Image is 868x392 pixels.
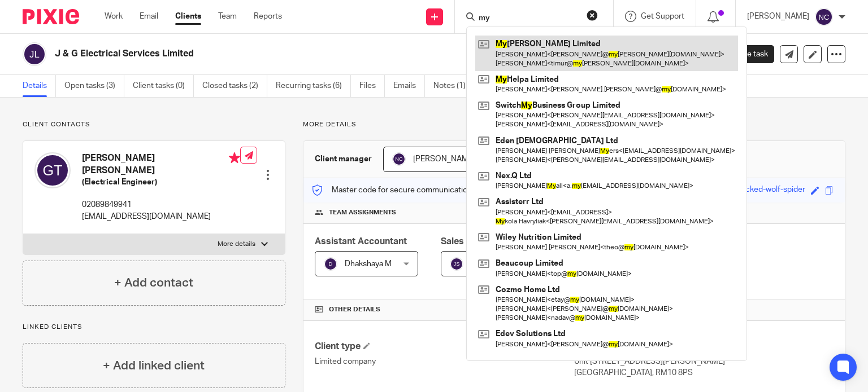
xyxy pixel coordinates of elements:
a: Details [23,75,56,97]
a: Work [105,11,123,22]
img: svg%3E [392,152,406,166]
a: Clients [175,11,201,22]
input: Search [478,14,579,24]
button: Clear [587,10,598,21]
p: [GEOGRAPHIC_DATA], RM10 8PS [574,367,834,378]
a: Reports [254,11,282,22]
h4: + Add contact [114,274,193,292]
h2: J & G Electrical Services Limited [55,48,565,60]
img: svg%3E [450,257,463,271]
span: Dhakshaya M [345,260,392,268]
a: Files [359,75,385,97]
p: Client contacts [23,120,285,129]
a: Open tasks (3) [64,75,124,97]
a: Team [218,11,237,22]
a: Emails [393,75,425,97]
a: Recurring tasks (6) [276,75,351,97]
p: Master code for secure communications and files [312,184,507,196]
p: More details [218,240,255,249]
p: 02089849941 [82,199,240,210]
p: Linked clients [23,323,285,332]
img: svg%3E [324,257,337,271]
img: svg%3E [23,42,46,66]
h4: Client type [315,341,574,353]
p: [EMAIL_ADDRESS][DOMAIN_NAME] [82,211,240,222]
a: Email [140,11,158,22]
h4: + Add linked client [103,357,205,375]
img: svg%3E [34,152,71,188]
span: Sales Person [441,237,497,246]
img: Pixie [23,9,79,24]
span: Other details [329,305,380,314]
i: Primary [229,152,240,164]
span: Get Support [641,12,684,20]
p: More details [303,120,845,129]
h5: (Electrical Engineer) [82,177,240,188]
p: [PERSON_NAME] [747,11,809,22]
img: svg%3E [815,8,833,26]
a: Notes (1) [433,75,475,97]
h3: Client manager [315,153,372,165]
span: Team assignments [329,208,396,217]
span: Assistant Accountant [315,237,407,246]
p: Unit [STREET_ADDRESS][PERSON_NAME] [574,356,834,367]
a: Closed tasks (2) [202,75,267,97]
p: Limited company [315,356,574,367]
span: [PERSON_NAME] [413,155,475,163]
a: Client tasks (0) [133,75,194,97]
h4: [PERSON_NAME] [PERSON_NAME] [82,152,240,177]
